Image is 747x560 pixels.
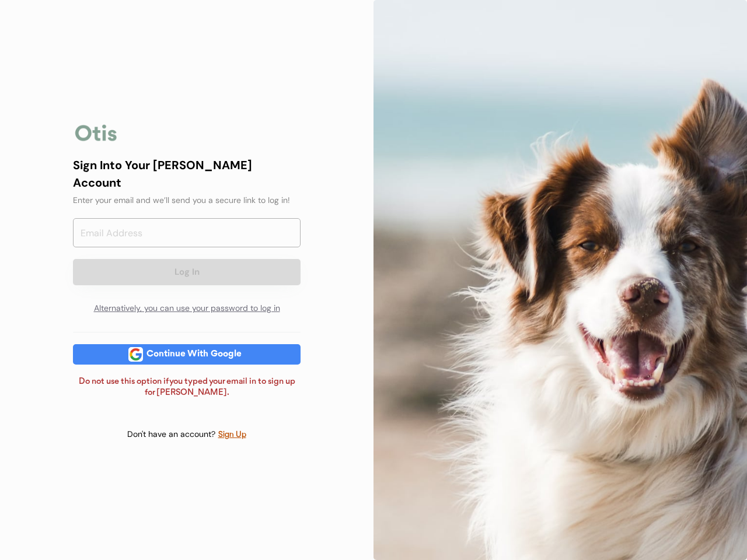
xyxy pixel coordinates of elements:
div: Don't have an account? [127,429,218,440]
div: Sign Into Your [PERSON_NAME] Account [73,156,301,191]
div: Enter your email and we’ll send you a secure link to log in! [73,194,301,206]
div: Alternatively, you can use your password to log in [73,297,301,320]
input: Email Address [73,218,301,247]
div: Do not use this option if you typed your email in to sign up for [PERSON_NAME]. [73,376,301,399]
button: Log In [73,259,301,285]
div: Sign Up [218,428,247,442]
div: Continue With Google [143,350,245,359]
